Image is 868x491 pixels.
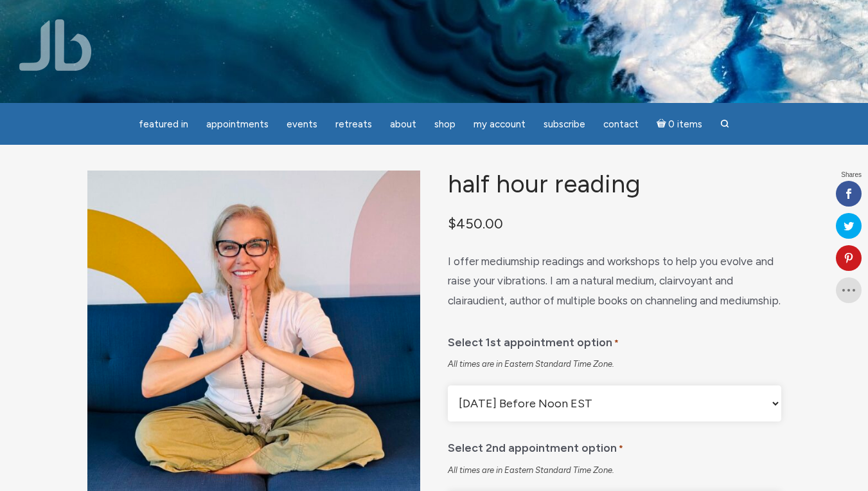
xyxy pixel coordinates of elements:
span: Appointments [206,118,269,130]
h1: Half Hour Reading [448,171,781,198]
div: All times are in Eastern Standard Time Zone. [448,358,781,370]
span: Shop [434,118,456,130]
a: Appointments [199,112,276,137]
a: My Account [466,112,533,137]
span: Retreats [335,118,372,130]
span: Shares [841,172,862,178]
a: Subscribe [536,112,593,137]
div: All times are in Eastern Standard Time Zone. [448,465,781,476]
label: Select 1st appointment option [448,326,619,354]
span: Events [287,118,317,130]
span: featured in [139,118,188,130]
bdi: 450.00 [448,215,503,232]
img: Jamie Butler. The Everyday Medium [19,19,92,71]
label: Select 2nd appointment option [448,432,623,459]
span: My Account [474,118,526,130]
span: Subscribe [544,118,585,130]
span: 0 items [668,120,702,129]
p: I offer mediumship readings and workshops to help you evolve and raise your vibrations. I am a na... [448,252,781,311]
span: Contact [603,118,639,130]
a: About [382,112,424,137]
span: About [390,118,416,130]
i: Cart [657,118,669,130]
a: featured in [131,112,196,137]
a: Contact [596,112,646,137]
a: Shop [427,112,463,137]
span: $ [448,215,456,232]
a: Retreats [328,112,380,137]
a: Events [279,112,325,137]
a: Cart0 items [649,111,711,137]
